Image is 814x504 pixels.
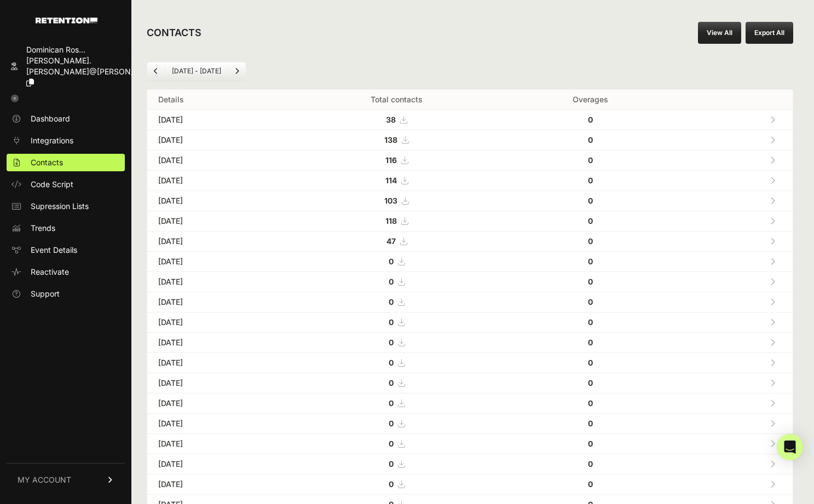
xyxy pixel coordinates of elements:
[698,22,741,44] a: View All
[384,196,408,205] a: 103
[588,317,593,327] strong: 0
[7,463,125,496] a: MY ACCOUNT
[7,176,125,193] a: Code Script
[389,338,394,347] strong: 0
[31,157,63,168] span: Contacts
[147,333,287,353] td: [DATE]
[147,211,287,231] td: [DATE]
[588,479,593,489] strong: 0
[588,135,593,144] strong: 0
[147,353,287,373] td: [DATE]
[147,474,287,495] td: [DATE]
[386,236,407,246] a: 47
[147,130,287,150] td: [DATE]
[588,236,593,246] strong: 0
[385,155,397,165] strong: 116
[746,22,793,44] button: Export All
[588,378,593,387] strong: 0
[147,434,287,454] td: [DATE]
[147,191,287,211] td: [DATE]
[26,44,166,55] div: Dominican Ros...
[147,25,201,40] h2: CONTACTS
[385,176,397,185] strong: 114
[31,223,55,234] span: Trends
[147,272,287,292] td: [DATE]
[588,115,593,124] strong: 0
[7,132,125,149] a: Integrations
[147,414,287,434] td: [DATE]
[147,454,287,474] td: [DATE]
[147,171,287,191] td: [DATE]
[588,155,593,165] strong: 0
[389,398,394,408] strong: 0
[147,312,287,333] td: [DATE]
[588,216,593,225] strong: 0
[385,216,408,225] a: 118
[7,41,125,91] a: Dominican Ros... [PERSON_NAME].[PERSON_NAME]@[PERSON_NAME]...
[287,90,505,110] th: Total contacts
[386,115,396,124] strong: 38
[7,154,125,171] a: Contacts
[588,419,593,428] strong: 0
[147,90,287,110] th: Details
[147,231,287,252] td: [DATE]
[588,176,593,185] strong: 0
[389,257,394,266] strong: 0
[18,474,71,485] span: MY ACCOUNT
[31,201,89,212] span: Supression Lists
[36,18,97,24] img: Retention.com
[385,176,408,185] a: 114
[7,198,125,215] a: Supression Lists
[7,285,125,303] a: Support
[31,135,73,146] span: Integrations
[147,252,287,272] td: [DATE]
[147,373,287,393] td: [DATE]
[386,236,396,246] strong: 47
[389,479,394,489] strong: 0
[588,358,593,367] strong: 0
[385,216,397,225] strong: 118
[588,196,593,205] strong: 0
[7,263,125,281] a: Reactivate
[389,439,394,448] strong: 0
[588,439,593,448] strong: 0
[147,62,165,80] a: Previous
[26,56,166,76] span: [PERSON_NAME].[PERSON_NAME]@[PERSON_NAME]...
[384,135,397,144] strong: 138
[588,257,593,266] strong: 0
[588,297,593,306] strong: 0
[588,277,593,286] strong: 0
[7,110,125,128] a: Dashboard
[228,62,246,80] a: Next
[147,150,287,171] td: [DATE]
[31,179,73,190] span: Code Script
[384,196,397,205] strong: 103
[588,459,593,468] strong: 0
[389,358,394,367] strong: 0
[588,398,593,408] strong: 0
[31,245,77,256] span: Event Details
[389,419,394,428] strong: 0
[389,378,394,387] strong: 0
[588,338,593,347] strong: 0
[389,317,394,327] strong: 0
[7,241,125,259] a: Event Details
[777,434,803,460] div: Open Intercom Messenger
[147,110,287,130] td: [DATE]
[385,155,408,165] a: 116
[147,393,287,414] td: [DATE]
[31,288,60,299] span: Support
[165,67,228,76] li: [DATE] - [DATE]
[31,113,70,124] span: Dashboard
[384,135,408,144] a: 138
[31,267,69,277] span: Reactivate
[147,292,287,312] td: [DATE]
[389,277,394,286] strong: 0
[386,115,407,124] a: 38
[7,219,125,237] a: Trends
[505,90,674,110] th: Overages
[389,297,394,306] strong: 0
[389,459,394,468] strong: 0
